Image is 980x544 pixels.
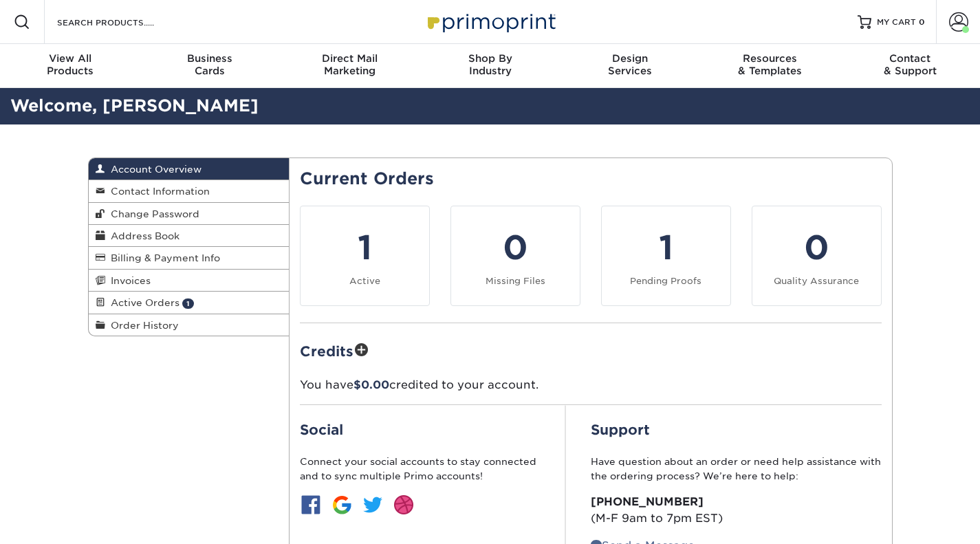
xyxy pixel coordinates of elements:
p: (M-F 9am to 7pm EST) [591,494,882,527]
a: Contact Information [89,180,290,202]
span: Order History [105,320,179,331]
small: Missing Files [486,276,545,286]
img: btn-facebook.jpg [300,494,322,516]
div: 0 [459,223,571,272]
span: Shop By [420,52,560,65]
a: Change Password [89,203,290,225]
h2: Current Orders [300,169,882,189]
span: Active Orders [105,297,179,308]
img: btn-twitter.jpg [362,494,384,516]
a: 1 Active [300,206,430,306]
small: Pending Proofs [630,276,701,286]
p: You have credited to your account. [300,377,882,393]
span: Address Book [105,230,179,241]
span: Business [140,52,281,65]
a: Order History [89,314,290,336]
span: Billing & Payment Info [105,252,220,263]
a: DesignServices [560,44,700,88]
p: Connect your social accounts to stay connected and to sync multiple Primo accounts! [300,455,541,483]
a: Direct MailMarketing [280,44,420,88]
a: Invoices [89,270,290,292]
div: Marketing [280,52,420,77]
span: Change Password [105,208,199,219]
img: btn-google.jpg [331,494,353,516]
div: Services [560,52,700,77]
div: 0 [761,223,873,272]
img: Primoprint [422,7,559,36]
img: btn-dribbble.jpg [393,494,415,516]
a: Billing & Payment Info [89,247,290,269]
strong: [PHONE_NUMBER] [591,495,704,508]
h2: Social [300,422,541,438]
a: Contact& Support [840,44,980,88]
span: Contact Information [105,186,210,197]
div: & Support [840,52,980,77]
div: 1 [309,223,421,272]
h2: Support [591,422,882,438]
div: Industry [420,52,560,77]
span: Design [560,52,700,65]
span: Invoices [105,275,151,286]
span: 1 [182,298,194,309]
a: Address Book [89,225,290,247]
h2: Credits [300,340,882,361]
input: SEARCH PRODUCTS..... [56,14,190,30]
a: Active Orders 1 [89,292,290,314]
a: 1 Pending Proofs [601,206,731,306]
a: 0 Quality Assurance [752,206,882,306]
span: Direct Mail [280,52,420,65]
a: BusinessCards [140,44,281,88]
a: 0 Missing Files [450,206,580,306]
p: Have question about an order or need help assistance with the ordering process? We’re here to help: [591,455,882,483]
div: 1 [610,223,722,272]
small: Quality Assurance [774,276,859,286]
a: Resources& Templates [700,44,840,88]
span: Account Overview [105,164,202,175]
span: Resources [700,52,840,65]
div: & Templates [700,52,840,77]
span: 0 [919,17,925,27]
a: Account Overview [89,158,290,180]
span: $0.00 [353,378,389,391]
span: MY CART [877,17,916,28]
small: Active [349,276,380,286]
span: Contact [840,52,980,65]
a: Shop ByIndustry [420,44,560,88]
div: Cards [140,52,281,77]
